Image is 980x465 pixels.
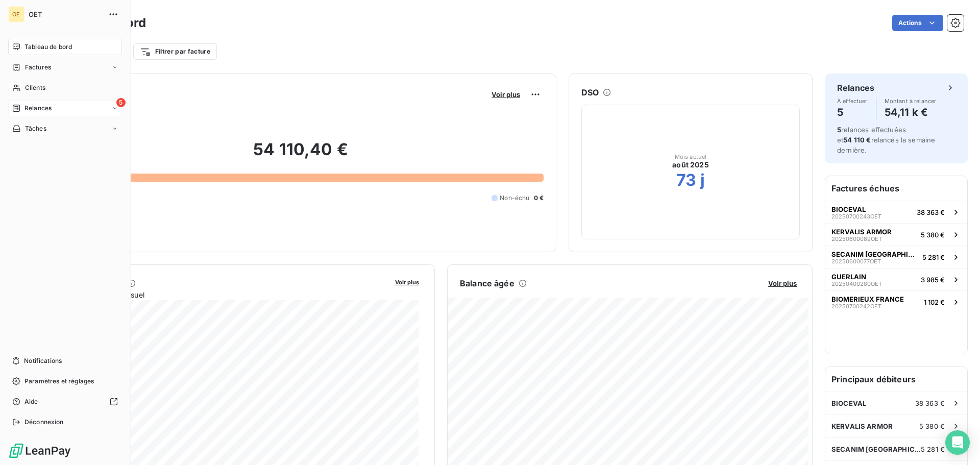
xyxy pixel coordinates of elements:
h4: 54,11 k € [885,104,937,120]
span: SECANIM [GEOGRAPHIC_DATA] [831,250,918,258]
h2: 54 110,40 € [58,139,544,170]
button: KERVALIS ARMOR20250600089OET5 380 € [825,223,967,246]
span: Chiffre d'affaires mensuel [58,289,388,300]
a: Clients [8,80,122,96]
button: SECANIM [GEOGRAPHIC_DATA]20250600077OET5 281 € [825,246,967,268]
button: Filtrer par facture [133,43,217,60]
a: 5Relances [8,100,122,116]
button: Voir plus [392,277,422,286]
span: 20250700242OET [831,303,881,309]
button: BIOMERIEUX FRANCE20250700242OET1 102 € [825,290,967,313]
span: KERVALIS ARMOR [831,422,893,430]
span: Clients [25,83,45,92]
img: Logo LeanPay [8,443,71,459]
span: Factures [25,63,51,72]
span: 5 [837,126,841,134]
span: Non-échu [500,193,529,203]
span: 3 985 € [921,276,945,284]
span: 20250400280OET [831,281,882,287]
span: 20250600077OET [831,258,881,264]
h6: Factures échues [825,176,967,201]
span: 38 363 € [917,208,945,216]
a: Tableau de bord [8,39,122,55]
span: À effectuer [837,98,868,104]
span: 20250600089OET [831,236,882,242]
span: Voir plus [395,279,419,286]
h6: Principaux débiteurs [825,367,967,391]
span: Montant à relancer [885,98,937,104]
span: 38 363 € [915,399,945,407]
span: BIOCEVAL [831,205,866,213]
span: 5 281 € [921,445,945,453]
span: GUERLAIN [831,273,866,281]
span: 0 € [534,193,544,203]
span: BIOCEVAL [831,399,866,407]
button: Voir plus [488,90,523,99]
span: Tâches [25,124,46,133]
span: Relances [24,104,52,113]
div: Open Intercom Messenger [945,430,970,455]
h4: 5 [837,104,868,120]
span: 20250700243OET [831,213,881,219]
h6: DSO [581,86,599,99]
a: Tâches [8,120,122,137]
span: Déconnexion [24,418,64,427]
h6: Balance âgée [460,277,514,289]
h6: Relances [837,82,874,94]
span: 5 [116,98,126,107]
span: Mois actuel [675,154,707,160]
span: Paramètres et réglages [24,377,94,386]
button: BIOCEVAL20250700243OET38 363 € [825,201,967,223]
span: août 2025 [672,160,708,170]
span: relances effectuées et relancés la semaine dernière. [837,126,935,154]
div: OE [8,6,24,22]
span: SECANIM [GEOGRAPHIC_DATA] [831,445,921,453]
span: Voir plus [492,90,520,99]
span: 5 281 € [922,253,945,261]
span: 5 380 € [919,422,945,430]
span: BIOMERIEUX FRANCE [831,295,904,303]
button: Actions [892,15,943,31]
a: Factures [8,59,122,76]
span: 5 380 € [921,231,945,239]
span: Notifications [24,356,62,365]
span: OET [29,10,102,18]
button: Voir plus [765,279,800,288]
a: Paramètres et réglages [8,373,122,389]
span: Aide [24,397,38,406]
h2: 73 [676,170,696,190]
span: 54 110 € [843,136,871,144]
span: Voir plus [768,279,797,287]
span: Tableau de bord [24,42,72,52]
button: GUERLAIN20250400280OET3 985 € [825,268,967,290]
a: Aide [8,394,122,410]
h2: j [700,170,705,190]
span: 1 102 € [924,298,945,306]
span: KERVALIS ARMOR [831,228,892,236]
